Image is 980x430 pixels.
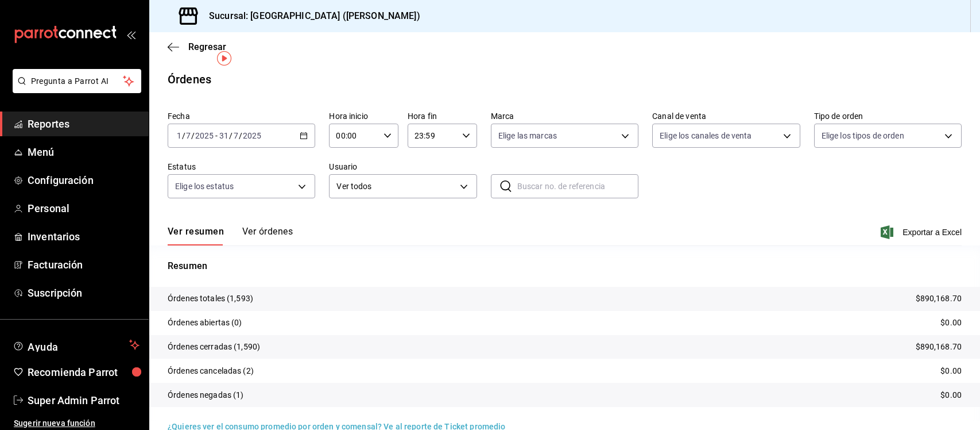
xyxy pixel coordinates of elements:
[940,365,962,377] p: $0.00
[168,389,244,401] p: Órdenes negadas (1)
[916,341,962,353] p: $890,168.70
[168,259,962,273] p: Resumen
[336,181,455,193] span: Ver todos
[652,112,800,120] label: Canal de venta
[229,131,233,140] span: /
[176,131,182,140] input: --
[329,163,477,171] label: Usuario
[883,225,962,239] button: Exportar a Excel
[195,131,214,140] input: ----
[14,417,140,429] span: Sugerir nueva función
[517,175,638,198] input: Buscar no. de referencia
[168,226,293,245] div: navigation tabs
[168,163,315,171] label: Estatus
[28,116,140,132] span: Reportes
[168,112,315,120] label: Fecha
[28,257,140,272] span: Facturación
[28,364,140,380] span: Recomienda Parrot
[329,112,398,120] label: Hora inicio
[168,71,211,88] div: Órdenes
[215,131,218,140] span: -
[13,69,141,93] button: Pregunta a Parrot AI
[168,293,253,305] p: Órdenes totales (1,593)
[126,30,135,39] button: open_drawer_menu
[200,9,420,23] h3: Sucursal: [GEOGRAPHIC_DATA] ([PERSON_NAME])
[28,172,140,188] span: Configuración
[822,130,904,141] span: Elige los tipos de orden
[28,285,140,301] span: Suscripción
[168,317,242,329] p: Órdenes abiertas (0)
[191,131,195,140] span: /
[660,130,752,141] span: Elige los canales de venta
[239,131,242,140] span: /
[491,112,638,120] label: Marca
[242,226,293,245] button: Ver órdenes
[168,41,226,52] button: Regresar
[188,41,226,52] span: Regresar
[940,389,962,401] p: $0.00
[940,317,962,329] p: $0.00
[8,83,141,95] a: Pregunta a Parrot AI
[28,338,125,352] span: Ayuda
[498,130,557,141] span: Elige las marcas
[182,131,185,140] span: /
[175,181,234,192] span: Elige los estatus
[814,112,962,120] label: Tipo de orden
[28,229,140,244] span: Inventarios
[31,75,123,87] span: Pregunta a Parrot AI
[28,393,140,408] span: Super Admin Parrot
[168,365,254,377] p: Órdenes canceladas (2)
[28,144,140,160] span: Menú
[916,293,962,305] p: $890,168.70
[242,131,262,140] input: ----
[168,226,224,245] button: Ver resumen
[233,131,239,140] input: --
[168,341,260,353] p: Órdenes cerradas (1,590)
[219,131,229,140] input: --
[28,201,140,216] span: Personal
[185,131,191,140] input: --
[408,112,477,120] label: Hora fin
[217,51,231,66] img: Tooltip marker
